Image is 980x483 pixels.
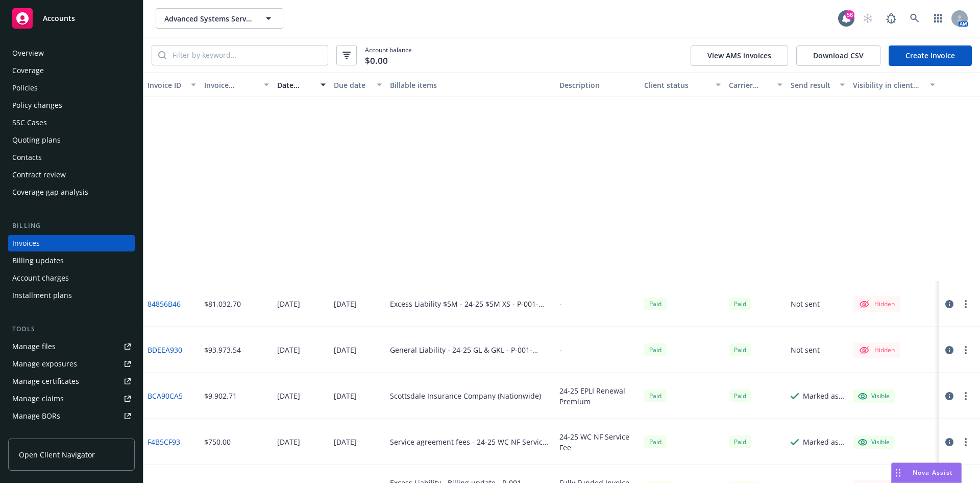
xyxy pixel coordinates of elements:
[559,431,636,453] div: 24-25 WC NF Service Fee
[858,392,890,401] div: Visible
[8,390,135,407] a: Manage claims
[8,149,135,166] a: Contacts
[164,13,253,24] span: Advanced Systems Services, Inc.
[849,73,939,97] button: Visibility in client dash
[156,8,283,29] button: Advanced Systems Services, Inc.
[559,298,562,309] div: -
[8,408,135,424] a: Manage BORs
[365,45,412,64] span: Account balance
[644,343,667,356] div: Paid
[796,45,880,66] button: Download CSV
[8,4,135,33] a: Accounts
[12,425,90,442] div: Summary of insurance
[8,425,135,442] a: Summary of insurance
[365,54,388,67] span: $0.00
[200,73,274,97] button: Invoice amount
[858,298,895,310] div: Hidden
[386,73,555,97] button: Billable items
[845,10,854,19] div: 56
[334,436,357,447] div: [DATE]
[277,390,300,401] div: [DATE]
[334,390,357,401] div: [DATE]
[8,324,135,334] div: Tools
[858,438,890,447] div: Visible
[8,45,135,61] a: Overview
[12,114,47,131] div: SSC Cases
[273,73,330,97] button: Date issued
[12,149,42,166] div: Contacts
[892,463,904,482] div: Drag to move
[8,62,135,79] a: Coverage
[334,298,357,309] div: [DATE]
[204,80,258,90] div: Invoice amount
[12,390,64,407] div: Manage claims
[277,436,300,447] div: [DATE]
[12,235,40,251] div: Invoices
[889,45,972,66] a: Create Invoice
[12,132,61,148] div: Quoting plans
[204,344,241,355] div: $93,973.54
[19,449,95,460] span: Open Client Navigator
[928,8,948,29] a: Switch app
[729,389,751,402] div: Paid
[390,390,541,401] div: Scottsdale Insurance Company (Nationwide)
[12,270,69,286] div: Account charges
[277,298,300,309] div: [DATE]
[729,343,751,356] div: Paid
[691,45,788,66] button: View AMS invoices
[891,463,962,483] button: Nova Assist
[787,73,849,97] button: Send result
[158,51,166,59] svg: Search
[644,297,667,310] div: Paid
[8,80,135,96] a: Policies
[729,80,772,90] div: Carrier status
[43,14,75,22] span: Accounts
[8,167,135,183] a: Contract review
[729,435,751,448] span: Paid
[12,287,72,304] div: Installment plans
[143,73,200,97] button: Invoice ID
[8,114,135,131] a: SSC Cases
[559,344,562,355] div: -
[857,8,878,29] a: Start snowing
[858,344,895,356] div: Hidden
[148,436,180,447] a: F4B5CF93
[8,270,135,286] a: Account charges
[644,435,667,448] div: Paid
[8,373,135,389] a: Manage certificates
[148,298,181,309] a: 84856B46
[725,73,787,97] button: Carrier status
[791,344,820,355] div: Not sent
[277,344,300,355] div: [DATE]
[390,436,551,447] div: Service agreement fees - 24-25 WC NF Service Fee
[8,184,135,200] a: Coverage gap analysis
[204,298,241,309] div: $81,032.70
[8,235,135,251] a: Invoices
[204,390,237,401] div: $9,902.71
[8,287,135,304] a: Installment plans
[729,297,751,310] div: Paid
[148,344,182,355] a: BDEEA930
[148,80,185,90] div: Invoice ID
[148,390,183,401] a: BCA90CA5
[277,80,314,90] div: Date issued
[12,373,79,389] div: Manage certificates
[913,468,953,477] span: Nova Assist
[791,80,834,90] div: Send result
[8,356,135,372] span: Manage exposures
[644,80,709,90] div: Client status
[204,436,231,447] div: $750.00
[390,344,551,355] div: General Liability - 24-25 GL & GKL - P-001-001247202-02
[12,408,60,424] div: Manage BORs
[8,132,135,148] a: Quoting plans
[644,389,667,402] div: Paid
[12,338,56,355] div: Manage files
[390,80,551,90] div: Billable items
